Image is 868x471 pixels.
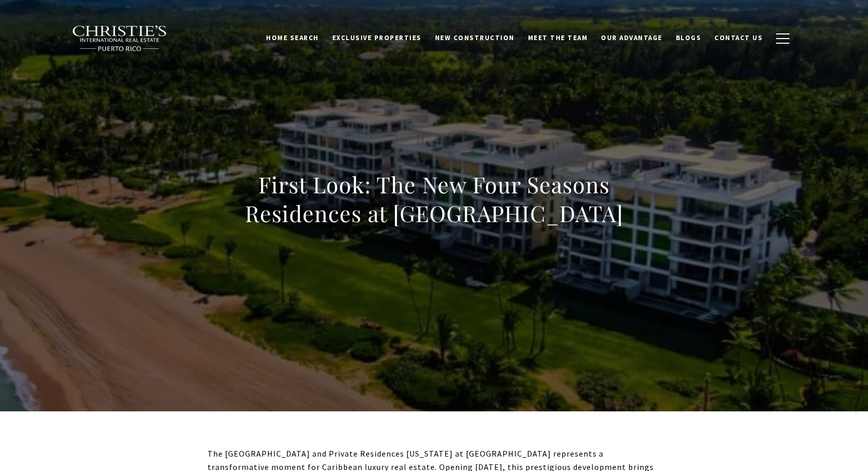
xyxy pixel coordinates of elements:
[259,28,326,48] a: Home Search
[435,33,515,42] span: New Construction
[332,33,422,42] span: Exclusive Properties
[326,28,428,48] a: Exclusive Properties
[72,25,167,52] img: Christie's International Real Estate black text logo
[601,33,663,42] span: Our Advantage
[714,33,763,42] span: Contact Us
[521,28,595,48] a: Meet the Team
[594,28,669,48] a: Our Advantage
[207,170,661,228] h1: First Look: The New Four Seasons Residences at [GEOGRAPHIC_DATA]
[428,28,521,48] a: New Construction
[669,28,708,48] a: Blogs
[676,33,702,42] span: Blogs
